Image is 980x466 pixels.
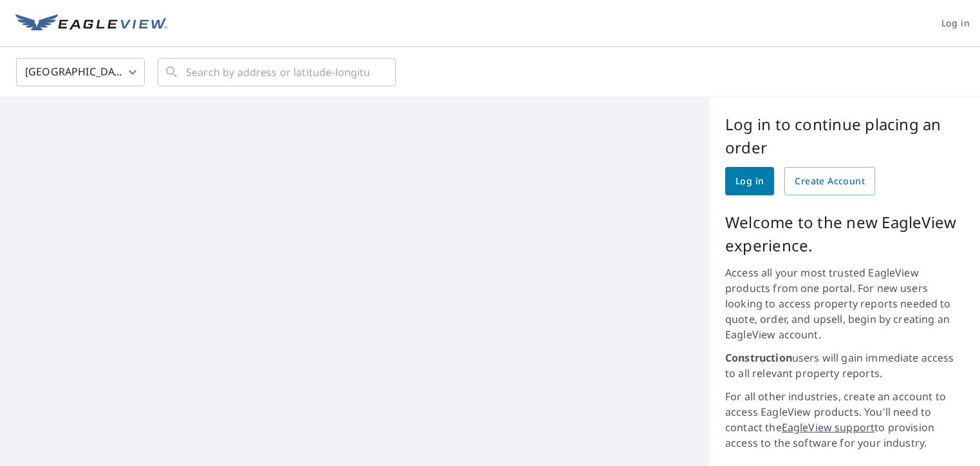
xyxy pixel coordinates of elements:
span: Log in [941,15,970,32]
p: users will gain immediate access to all relevant property reports. [725,350,965,381]
a: EagleView support [782,420,875,434]
img: EV Logo [15,14,167,34]
span: Log in [735,173,764,189]
strong: Construction [725,351,792,365]
input: Search by address or latitude-longitude [186,54,369,90]
p: Access all your most trusted EagleView products from one portal. For new users looking to access ... [725,265,965,342]
a: Create Account [784,167,875,195]
p: For all other industries, create an account to access EagleView products. You'll need to contact ... [725,389,965,451]
a: Log in [725,167,774,195]
div: [GEOGRAPHIC_DATA] [16,54,145,90]
p: Log in to continue placing an order [725,113,965,159]
span: Create Account [795,173,865,189]
p: Welcome to the new EagleView experience. [725,211,965,257]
